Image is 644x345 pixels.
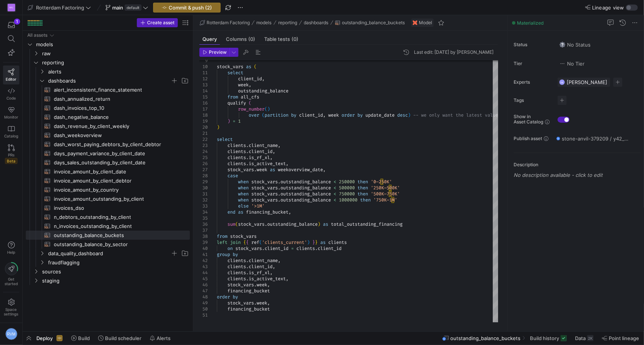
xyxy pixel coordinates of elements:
[514,98,552,103] span: Tags
[238,179,249,185] span: when
[241,94,259,100] span: all_cfs
[199,94,208,100] div: 15
[54,167,181,176] span: invoice_amount_by_client_date​​​​​​​​​​
[254,167,257,173] span: .
[26,140,190,149] div: Press SPACE to select this row.
[397,112,408,118] span: desc
[26,122,190,131] div: Press SPACE to select this row.
[530,335,559,341] span: Build history
[26,249,190,258] div: Press SPACE to select this row.
[246,209,288,215] span: financing_bucket
[26,94,190,103] a: dash_annualized_return​​​​​​​​​​
[199,136,208,142] div: 22
[249,100,251,106] span: (
[3,84,19,103] a: Code
[414,50,494,55] div: Last edit: [DATE] by [PERSON_NAME]
[157,335,171,341] span: Alerts
[318,221,320,227] span: )
[68,332,93,345] button: Build
[202,37,217,42] span: Query
[526,332,570,345] button: Build history
[248,37,255,42] span: (0)
[278,142,280,148] span: ,
[54,104,181,112] span: dash_invoices_top_10​​​​​​​​​​
[227,142,246,148] span: clients
[4,134,18,138] span: Catalog
[227,148,246,155] span: clients
[278,197,280,203] span: .
[4,307,19,316] span: Space settings
[227,100,246,106] span: qualify
[265,106,267,112] span: (
[339,197,357,203] span: 1000000
[217,239,227,245] span: left
[331,221,403,227] span: total_outstanding_financing
[238,203,249,209] span: else
[4,115,18,119] span: Monitor
[26,176,190,185] a: invoice_amount_by_client_debtor​​​​​​​​​​
[514,114,543,125] span: Show in Asset Catalog
[199,82,208,88] div: 13
[26,158,190,167] div: Press SPACE to select this row.
[26,140,190,149] a: dash_worst_paying_debtors_by_client_debtor​​​​​​​​​​
[26,203,190,212] div: Press SPACE to select this row.
[280,191,331,197] span: outstanding_balance
[320,239,326,245] span: as
[609,335,639,341] span: Point lineage
[26,240,190,249] a: outstanding_balance_by_sector​​​​​​​​​​
[227,118,230,124] span: )
[342,20,405,25] span: outstanding_balance_buckets
[54,213,181,222] span: n_debtors_outstanding_by_client​​​​​​​​​​
[255,18,274,27] button: models
[559,42,566,48] img: No status
[334,179,336,185] span: <
[26,185,190,194] div: Press SPACE to select this row.
[278,185,280,191] span: .
[54,149,181,158] span: days_payment_variance_by_client_date​​​​​​​​​​
[26,149,190,158] a: days_payment_variance_by_client_date​​​​​​​​​​
[339,179,355,185] span: 250000
[26,158,190,167] a: days_sales_outstanding_by_client_date​​​​​​​​​​
[262,76,265,82] span: ,
[199,173,208,179] div: 28
[199,76,208,82] div: 12
[3,1,19,14] a: RF(
[339,185,355,191] span: 500000
[26,103,190,112] div: Press SPACE to select this row.
[558,59,586,69] button: No tierNo Tier
[562,136,628,142] span: stone-anvil-379209 / y42_Rotterdam_Factoring_main / outstanding_balance_buckets
[278,191,280,197] span: .
[5,158,17,164] span: Beta
[5,277,18,286] span: Get started
[199,221,208,227] div: 36
[199,88,208,94] div: 14
[26,222,190,231] div: Press SPACE to select this row.
[246,64,251,70] span: as
[26,194,190,203] a: invoice_amount_outstanding_by_client​​​​​​​​​​
[54,113,181,122] span: dash_negative_balance​​​​​​​​​​
[54,122,181,131] span: dash_revenue_by_client_weekly​​​​​​​​​​
[257,20,272,25] span: models
[246,148,249,155] span: .
[299,112,323,118] span: client_id
[26,40,190,49] div: Press SPACE to select this row.
[323,112,326,118] span: ,
[278,179,280,185] span: .
[54,176,181,185] span: invoice_amount_by_client_debtor​​​​​​​​​​
[267,106,270,112] span: )
[251,239,259,245] span: ref
[217,124,219,130] span: )
[357,185,368,191] span: then
[514,61,552,66] span: Tier
[230,233,257,239] span: stock_vars
[26,76,190,85] div: Press SPACE to select this row.
[36,5,84,11] span: Rotterdam Factoring
[26,231,190,240] a: outstanding_balance_buckets​​​​​​​​​​
[249,82,251,88] span: ,
[42,58,189,67] span: reporting
[227,94,238,100] span: from
[54,186,181,194] span: invoice_amount_by_country​​​​​​​​​​
[254,64,257,70] span: (
[199,106,208,112] div: 17
[3,326,19,342] button: RVM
